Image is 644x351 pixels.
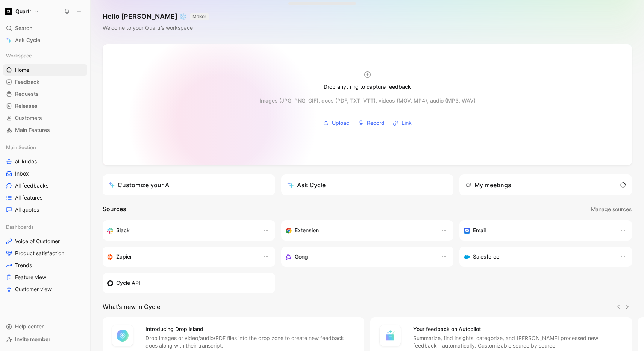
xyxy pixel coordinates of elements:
[286,252,434,261] div: Capture feedback from your incoming calls
[464,226,612,235] div: Forward emails to your feedback inbox
[15,90,39,98] span: Requests
[15,24,32,33] span: Search
[3,192,87,203] a: All features
[3,236,87,247] a: Voice of Customer
[15,126,50,134] span: Main Features
[3,112,87,124] a: Customers
[103,12,209,21] h1: Hello [PERSON_NAME] ❄️
[15,336,50,342] span: Invite member
[15,36,40,45] span: Ask Cycle
[3,142,87,153] div: Main Section
[15,262,32,269] span: Trends
[116,252,132,261] h3: Zapier
[15,66,29,74] span: Home
[465,180,511,189] div: My meetings
[3,221,87,295] div: DashboardsVoice of CustomerProduct satisfactionTrendsFeature viewCustomer view
[402,118,412,127] span: Link
[6,52,32,59] span: Workspace
[15,286,52,293] span: Customer view
[324,82,411,91] div: Drop anything to capture feedback
[3,23,87,34] div: Search
[109,180,171,189] div: Customize your AI
[107,226,256,235] div: Sync your customers, send feedback and get updates in Slack
[3,221,87,233] div: Dashboards
[3,6,41,17] button: QuartrQuartr
[103,174,275,195] a: Customize your AI
[3,50,87,61] div: Workspace
[3,321,87,332] div: Help center
[15,274,46,281] span: Feature view
[15,238,60,245] span: Voice of Customer
[3,76,87,88] a: Feedback
[287,180,326,189] div: Ask Cycle
[6,223,34,231] span: Dashboards
[413,325,623,334] h4: Your feedback on Autopilot
[591,204,632,214] button: Manage sources
[15,250,64,257] span: Product satisfaction
[15,206,39,213] span: All quotes
[5,8,12,15] img: Quartr
[145,325,355,334] h4: Introducing Drop island
[15,8,31,15] h1: Quartr
[3,248,87,259] a: Product satisfaction
[473,226,486,235] h3: Email
[15,170,29,177] span: Inbox
[190,13,209,20] button: MAKER
[103,23,209,32] div: Welcome to your Quartr’s workspace
[286,226,434,235] div: Capture feedback from anywhere on the web
[413,334,623,349] p: Summarize, find insights, categorize, and [PERSON_NAME] processed new feedback - automatically. C...
[3,142,87,215] div: Main Sectionall kudosInboxAll feedbacksAll featuresAll quotes
[591,205,632,214] span: Manage sources
[15,102,38,110] span: Releases
[3,64,87,76] a: Home
[103,302,160,311] h2: What’s new in Cycle
[332,118,350,127] span: Upload
[3,124,87,136] a: Main Features
[367,118,385,127] span: Record
[107,278,256,287] div: Sync customers & send feedback from custom sources. Get inspired by our favorite use case
[473,252,499,261] h3: Salesforce
[320,117,352,129] button: Upload
[15,323,44,330] span: Help center
[390,117,414,129] button: Link
[6,144,36,151] span: Main Section
[116,278,140,287] h3: Cycle API
[3,260,87,271] a: Trends
[259,96,476,105] div: Images (JPG, PNG, GIF), docs (PDF, TXT, VTT), videos (MOV, MP4), audio (MP3, WAV)
[15,114,42,122] span: Customers
[355,117,387,129] button: Record
[295,252,308,261] h3: Gong
[15,158,37,165] span: all kudos
[15,182,48,189] span: All feedbacks
[3,156,87,167] a: all kudos
[116,226,130,235] h3: Slack
[15,78,39,86] span: Feedback
[3,204,87,215] a: All quotes
[103,204,126,214] h2: Sources
[3,272,87,283] a: Feature view
[145,334,355,349] p: Drop images or video/audio/PDF files into the drop zone to create new feedback docs along with th...
[295,226,319,235] h3: Extension
[3,35,87,46] a: Ask Cycle
[3,100,87,112] a: Releases
[3,334,87,345] div: Invite member
[3,180,87,191] a: All feedbacks
[281,174,454,195] button: Ask Cycle
[3,88,87,100] a: Requests
[107,252,256,261] div: Capture feedback from thousands of sources with Zapier (survey results, recordings, sheets, etc).
[3,168,87,179] a: Inbox
[3,284,87,295] a: Customer view
[15,194,42,201] span: All features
